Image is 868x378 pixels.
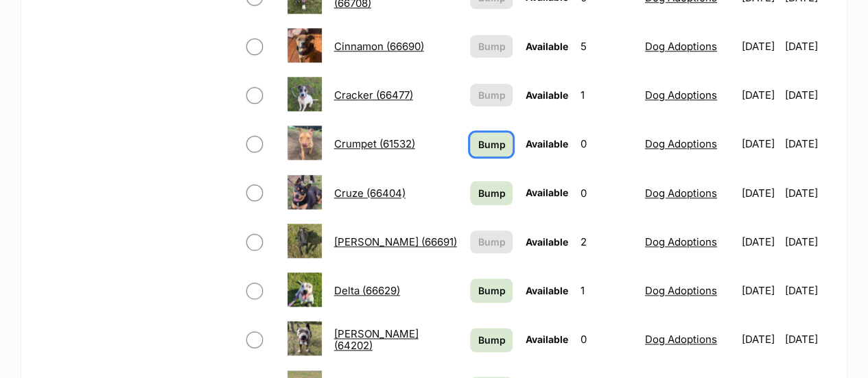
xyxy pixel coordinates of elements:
td: 0 [574,120,637,167]
td: 0 [574,316,637,363]
td: 1 [574,71,637,119]
a: Dog Adoptions [645,88,717,102]
td: 2 [574,218,637,265]
td: [DATE] [785,267,832,314]
span: Bump [478,88,505,102]
a: [PERSON_NAME] (64202) [334,327,419,352]
span: Available [525,187,567,198]
a: Delta (66629) [334,284,400,297]
a: Dog Adoptions [645,187,717,200]
a: Bump [470,328,513,352]
a: Dog Adoptions [645,284,717,297]
a: Dog Adoptions [645,40,717,53]
span: Available [525,89,567,101]
a: Cracker (66477) [334,88,413,102]
span: Available [525,138,567,150]
td: [DATE] [785,120,832,167]
td: 1 [574,267,637,314]
a: Dog Adoptions [645,137,717,150]
span: Bump [478,137,505,152]
a: Cinnamon (66690) [334,40,424,53]
a: Dog Adoptions [645,333,717,346]
span: Available [525,236,567,248]
td: [DATE] [736,23,784,70]
a: [PERSON_NAME] (66691) [334,235,457,248]
td: [DATE] [736,169,784,217]
td: [DATE] [785,218,832,265]
a: Crumpet (61532) [334,137,415,150]
span: Available [525,40,567,52]
td: 5 [574,23,637,70]
span: Bump [478,186,505,200]
td: [DATE] [736,120,784,167]
td: [DATE] [785,71,832,119]
td: [DATE] [736,316,784,363]
button: Bump [470,231,513,253]
td: [DATE] [736,71,784,119]
a: Bump [470,181,513,205]
span: Bump [478,39,505,54]
button: Bump [470,84,513,106]
a: Bump [470,132,513,156]
a: Cruze (66404) [334,187,406,200]
span: Available [525,285,567,296]
td: [DATE] [785,316,832,363]
a: Bump [470,279,513,303]
a: Dog Adoptions [645,235,717,248]
td: [DATE] [785,23,832,70]
td: 0 [574,169,637,217]
span: Bump [478,235,505,249]
span: Bump [478,333,505,347]
button: Bump [470,35,513,58]
td: [DATE] [736,218,784,265]
td: [DATE] [785,169,832,217]
td: [DATE] [736,267,784,314]
span: Bump [478,283,505,298]
span: Available [525,333,567,345]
